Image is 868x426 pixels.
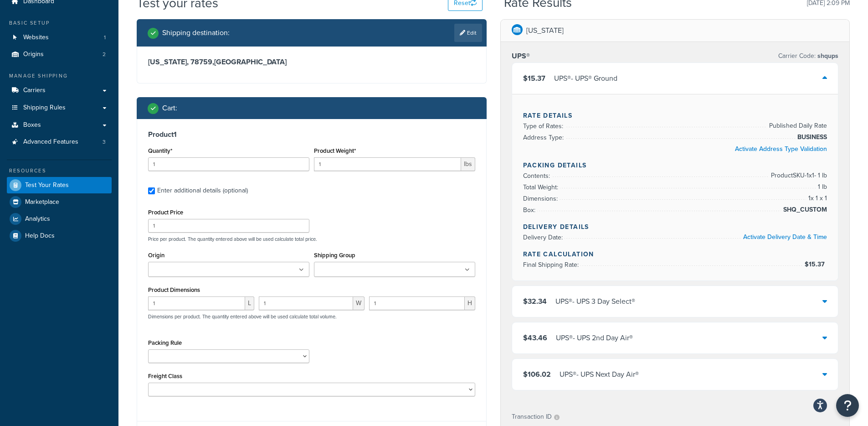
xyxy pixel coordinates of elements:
[148,252,164,259] label: Origin
[23,34,49,42] span: Websites
[523,111,827,120] h4: Rate Details
[556,332,633,344] div: UPS® - UPS 2nd Day Air®
[148,57,475,67] h3: [US_STATE], 78759 , [GEOGRAPHIC_DATA]
[461,157,475,171] span: lbs
[104,34,106,42] span: 1
[25,182,69,189] span: Test Your Rates
[23,138,78,146] span: Advanced Features
[806,193,827,204] span: 1 x 1 x 1
[148,147,172,154] label: Quantity*
[512,52,530,61] h3: UPS®
[769,170,827,181] span: Product SKU-1 x 1 - 1 lb
[7,29,112,46] a: Websites1
[103,51,106,58] span: 2
[148,157,309,171] input: 0.0
[7,82,112,99] a: Carriers
[314,147,356,154] label: Product Weight*
[523,222,827,232] h4: Delivery Details
[512,410,552,423] p: Transaction ID
[7,46,112,63] a: Origins2
[523,260,581,270] span: Final Shipping Rate:
[25,198,59,206] span: Marketplace
[816,51,838,61] span: shqups
[162,29,230,37] h2: Shipping destination :
[523,233,565,242] span: Delivery Date:
[523,121,565,131] span: Type of Rates:
[7,99,112,116] a: Shipping Rules
[7,134,112,151] li: Advanced Features
[554,72,617,85] div: UPS® - UPS® Ground
[7,72,112,80] div: Manage Shipping
[314,252,355,259] label: Shipping Group
[25,232,55,240] span: Help Docs
[148,373,182,379] label: Freight Class
[23,87,46,94] span: Carriers
[148,286,200,293] label: Product Dimensions
[148,187,155,194] input: Enter additional details (optional)
[523,332,547,343] span: $43.46
[523,369,551,379] span: $106.02
[795,132,827,143] span: BUSINESS
[767,120,827,131] span: Published Daily Rate
[778,50,838,62] p: Carrier Code:
[7,211,112,227] a: Analytics
[23,121,41,129] span: Boxes
[23,51,44,58] span: Origins
[781,204,827,215] span: SHQ_CUSTOM
[103,138,106,146] span: 3
[7,194,112,210] a: Marketplace
[245,296,254,310] span: L
[523,296,547,307] span: $32.34
[23,104,66,112] span: Shipping Rules
[353,296,365,310] span: W
[523,133,566,142] span: Address Type:
[523,205,538,215] span: Box:
[157,184,248,197] div: Enter additional details (optional)
[465,296,475,310] span: H
[555,295,635,308] div: UPS® - UPS 3 Day Select®
[7,177,112,193] a: Test Your Rates
[526,24,564,37] p: [US_STATE]
[523,182,560,192] span: Total Weight:
[7,134,112,151] a: Advanced Features3
[314,157,461,171] input: 0.00
[148,339,182,346] label: Packing Rule
[7,117,112,134] a: Boxes
[7,19,112,27] div: Basic Setup
[148,130,475,139] h3: Product 1
[148,209,183,216] label: Product Price
[816,182,827,192] span: 1 lb
[523,73,545,83] span: $15.37
[146,236,478,242] p: Price per product. The quantity entered above will be used calculate total price.
[7,228,112,244] a: Help Docs
[7,167,112,175] div: Resources
[454,24,482,42] a: Edit
[25,215,50,223] span: Analytics
[805,260,827,269] span: $15.37
[735,144,827,154] a: Activate Address Type Validation
[743,232,827,242] a: Activate Delivery Date & Time
[560,368,639,381] div: UPS® - UPS Next Day Air®
[7,29,112,46] li: Websites
[523,161,827,170] h4: Packing Details
[836,394,859,417] button: Open Resource Center
[146,313,337,320] p: Dimensions per product. The quantity entered above will be used calculate total volume.
[523,194,560,203] span: Dimensions:
[162,104,177,112] h2: Cart :
[523,171,552,181] span: Contents:
[7,46,112,63] li: Origins
[523,249,827,259] h4: Rate Calculation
